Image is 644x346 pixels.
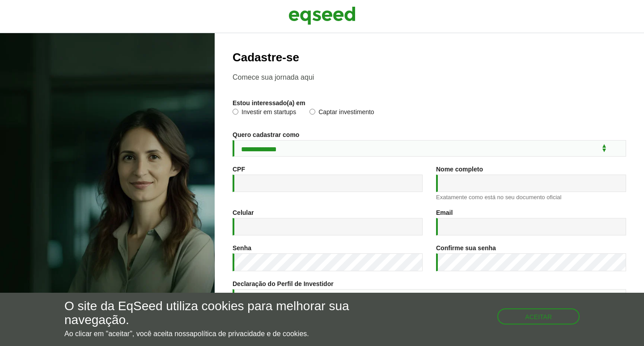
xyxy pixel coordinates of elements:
[233,132,299,138] label: Quero cadastrar como
[64,329,373,338] p: Ao clicar em "aceitar", você aceita nossa .
[233,109,296,118] label: Investir em startups
[194,330,307,337] a: política de privacidade e de cookies
[233,100,305,106] label: Estou interessado(a) em
[233,51,626,64] h2: Cadastre-se
[436,245,496,251] label: Confirme sua senha
[436,209,453,216] label: Email
[233,281,334,287] label: Declaração do Perfil de Investidor
[288,4,356,27] img: EqSeed Logo
[233,73,626,81] p: Comece sua jornada aqui
[309,109,315,115] input: Captar investimento
[233,209,254,216] label: Celular
[64,299,373,327] h5: O site da EqSeed utiliza cookies para melhorar sua navegação.
[233,245,251,251] label: Senha
[233,166,245,172] label: CPF
[233,109,238,115] input: Investir em startups
[436,194,626,200] div: Exatamente como está no seu documento oficial
[309,109,374,118] label: Captar investimento
[497,308,580,325] button: Aceitar
[436,166,483,172] label: Nome completo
